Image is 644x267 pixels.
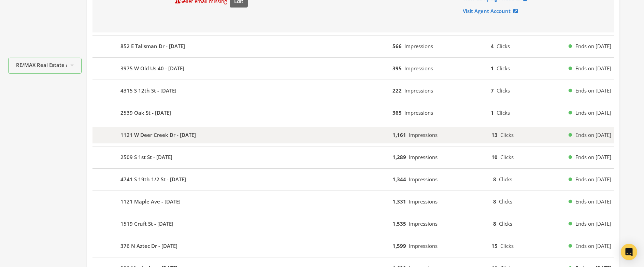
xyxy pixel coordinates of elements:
[392,154,406,160] b: 1,289
[92,83,614,99] button: 4315 S 12th St - [DATE]222Impressions7ClicksEnds on [DATE]
[491,131,498,138] b: 13
[120,175,186,183] b: 4741 S 19th 1/2 St - [DATE]
[392,220,406,227] b: 1,535
[500,242,514,249] span: Clicks
[575,65,611,72] span: Ends on [DATE]
[575,131,611,139] span: Ends on [DATE]
[499,220,512,227] span: Clicks
[493,198,496,205] b: 8
[500,131,514,138] span: Clicks
[409,176,438,183] span: Impressions
[621,244,637,260] div: Open Intercom Messenger
[491,242,498,249] b: 15
[392,198,406,205] b: 1,331
[409,242,438,249] span: Impressions
[120,42,185,50] b: 852 E Talisman Dr - [DATE]
[409,220,438,227] span: Impressions
[575,42,611,50] span: Ends on [DATE]
[120,198,181,206] b: 1121 Maple Ave - [DATE]
[92,38,614,55] button: 852 E Talisman Dr - [DATE]566Impressions4ClicksEnds on [DATE]
[120,242,177,250] b: 376 N Aztec Dr - [DATE]
[120,131,196,139] b: 1121 W Deer Creek Dr - [DATE]
[575,109,611,117] span: Ends on [DATE]
[497,65,510,72] span: Clicks
[392,87,402,94] b: 222
[392,109,402,116] b: 365
[491,109,494,116] b: 1
[491,87,494,94] b: 7
[392,131,406,138] b: 1,161
[92,171,614,188] button: 4741 S 19th 1/2 St - [DATE]1,344Impressions8ClicksEnds on [DATE]
[575,175,611,183] span: Ends on [DATE]
[92,194,614,210] button: 1121 Maple Ave - [DATE]1,331Impressions8ClicksEnds on [DATE]
[404,87,433,94] span: Impressions
[575,87,611,95] span: Ends on [DATE]
[409,154,438,160] span: Impressions
[92,216,614,232] button: 1519 Cruft St - [DATE]1,535Impressions8ClicksEnds on [DATE]
[92,127,614,143] button: 1121 W Deer Creek Dr - [DATE]1,161Impressions13ClicksEnds on [DATE]
[575,153,611,161] span: Ends on [DATE]
[409,198,438,205] span: Impressions
[92,60,614,77] button: 3975 W Old Us 40 - [DATE]395Impressions1ClicksEnds on [DATE]
[497,43,510,50] span: Clicks
[493,176,496,183] b: 8
[491,65,494,72] b: 1
[497,109,510,116] span: Clicks
[462,5,522,17] a: Visit Agent Account
[491,154,498,160] b: 10
[92,238,614,254] button: 376 N Aztec Dr - [DATE]1,599Impressions15ClicksEnds on [DATE]
[409,131,438,138] span: Impressions
[404,65,433,72] span: Impressions
[491,43,494,50] b: 4
[575,198,611,206] span: Ends on [DATE]
[8,58,82,74] button: RE/MAX Real Estate Associates
[575,242,611,250] span: Ends on [DATE]
[497,87,510,94] span: Clicks
[392,43,402,50] b: 566
[120,220,173,228] b: 1519 Cruft St - [DATE]
[392,242,406,249] b: 1,599
[499,198,512,205] span: Clicks
[500,154,514,160] span: Clicks
[120,153,172,161] b: 2509 S 1st St - [DATE]
[120,109,171,117] b: 2539 Oak St - [DATE]
[92,105,614,121] button: 2539 Oak St - [DATE]365Impressions1ClicksEnds on [DATE]
[404,109,433,116] span: Impressions
[392,65,402,72] b: 395
[493,220,496,227] b: 8
[575,220,611,228] span: Ends on [DATE]
[392,176,406,183] b: 1,344
[92,149,614,166] button: 2509 S 1st St - [DATE]1,289Impressions10ClicksEnds on [DATE]
[120,87,176,95] b: 4315 S 12th St - [DATE]
[404,43,433,50] span: Impressions
[499,176,512,183] span: Clicks
[120,65,184,72] b: 3975 W Old Us 40 - [DATE]
[16,61,67,69] span: RE/MAX Real Estate Associates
